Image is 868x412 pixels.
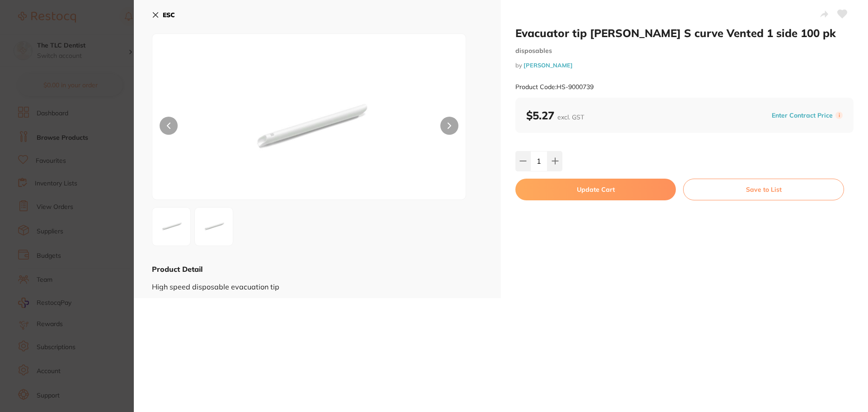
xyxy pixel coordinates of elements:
button: Enter Contract Price [769,111,835,120]
a: [PERSON_NAME] [524,62,573,69]
small: disposables [515,47,854,55]
b: $5.27 [526,109,584,122]
button: Update Cart [515,179,676,200]
small: by [515,62,854,69]
button: Save to List [683,179,844,200]
h2: Evacuator tip [PERSON_NAME] S curve Vented 1 side 100 pk [515,26,854,40]
b: Product Detail [152,265,203,274]
img: MzlfMi5qcGc [198,210,230,243]
div: High speed disposable evacuation tip [152,274,483,291]
button: ESC [152,7,175,23]
label: i [835,112,843,119]
span: excl. GST [557,113,584,121]
img: MzkuanBn [215,57,403,199]
small: Product Code: HS-9000739 [515,83,594,91]
img: MzkuanBn [155,210,188,243]
b: ESC [163,11,175,19]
